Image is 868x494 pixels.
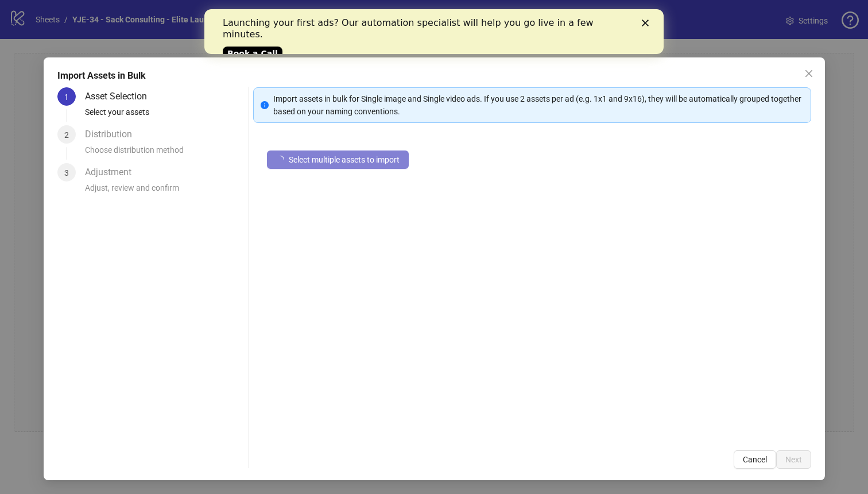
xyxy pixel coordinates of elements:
span: Cancel [742,455,766,464]
div: Distribution [85,125,141,144]
span: loading [276,155,284,164]
button: Next [776,450,811,469]
button: Select multiple assets to import [267,150,409,169]
button: Close [799,64,817,83]
div: Asset Selection [85,87,156,106]
div: Choose distribution method [85,144,243,163]
div: Select your assets [85,106,243,125]
span: 3 [64,168,69,177]
span: info-circle [261,101,269,109]
div: Import Assets in Bulk [57,69,811,83]
a: Book a Call [18,37,78,51]
span: Select multiple assets to import [289,155,400,164]
span: 2 [64,130,69,140]
div: Adjustment [85,163,141,182]
button: Cancel [733,450,776,469]
span: 1 [64,92,69,102]
iframe: Intercom live chat banner [204,9,664,54]
div: Close [437,10,449,17]
span: close [804,69,813,78]
div: Adjust, review and confirm [85,182,243,201]
div: Import assets in bulk for Single image and Single video ads. If you use 2 assets per ad (e.g. 1x1... [273,92,804,118]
